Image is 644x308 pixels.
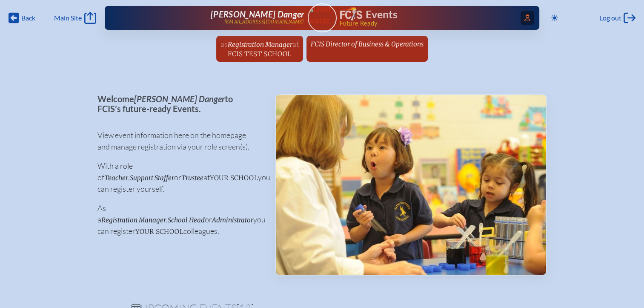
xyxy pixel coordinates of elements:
[101,216,166,224] span: Registration Manager
[228,50,291,58] span: FCIS Test School
[135,227,183,236] span: your school
[130,174,174,182] span: Support Staffer
[97,94,261,113] p: Welcome to FCIS’s future-ready Events.
[308,3,337,32] a: User Avatar
[210,174,258,182] span: your school
[181,174,203,182] span: Trustee
[54,12,96,24] a: Main Site
[134,94,225,104] span: [PERSON_NAME] Danger
[340,7,512,26] div: FCIS Events — Future ready
[54,14,82,22] span: Main Site
[228,40,292,49] span: Registration Manager
[21,14,35,22] span: Back
[104,174,128,182] span: Teacher
[224,19,304,25] p: [EMAIL_ADDRESS][DOMAIN_NAME]
[217,36,302,62] a: asRegistration ManageratFCIS Test School
[97,130,261,153] p: View event information here on the homepage and manage registration via your role screen(s).
[132,9,304,26] a: [PERSON_NAME] Danger[EMAIL_ADDRESS][DOMAIN_NAME]
[599,14,621,22] span: Log out
[220,39,228,49] span: as
[212,216,253,224] span: Administrator
[311,40,424,48] span: FCIS Director of Business & Operations
[168,216,205,224] span: School Head
[339,20,512,26] span: Future Ready
[304,3,340,26] img: User Avatar
[307,36,427,52] a: FCIS Director of Business & Operations
[97,202,261,237] p: As a , or you can register colleagues.
[292,39,299,49] span: at
[211,9,304,19] span: [PERSON_NAME] Danger
[276,95,546,275] img: Events
[97,160,261,195] p: With a role of , or at you can register yourself.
